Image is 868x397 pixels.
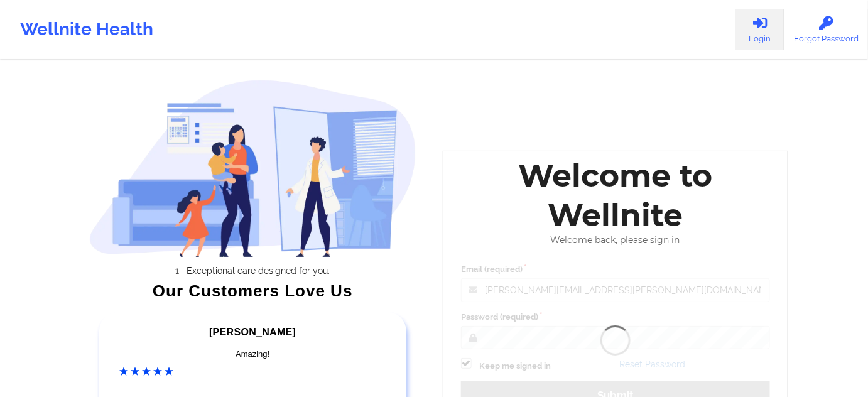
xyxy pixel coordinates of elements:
div: Welcome to Wellnite [452,156,779,235]
span: [PERSON_NAME] [209,327,296,337]
div: Our Customers Love Us [89,285,417,297]
img: wellnite-auth-hero_200.c722682e.png [89,79,417,257]
li: Exceptional care designed for you. [100,266,416,276]
a: Forgot Password [784,9,868,50]
div: Welcome back, please sign in [452,235,779,246]
a: Login [735,9,784,50]
div: Amazing! [120,348,386,361]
